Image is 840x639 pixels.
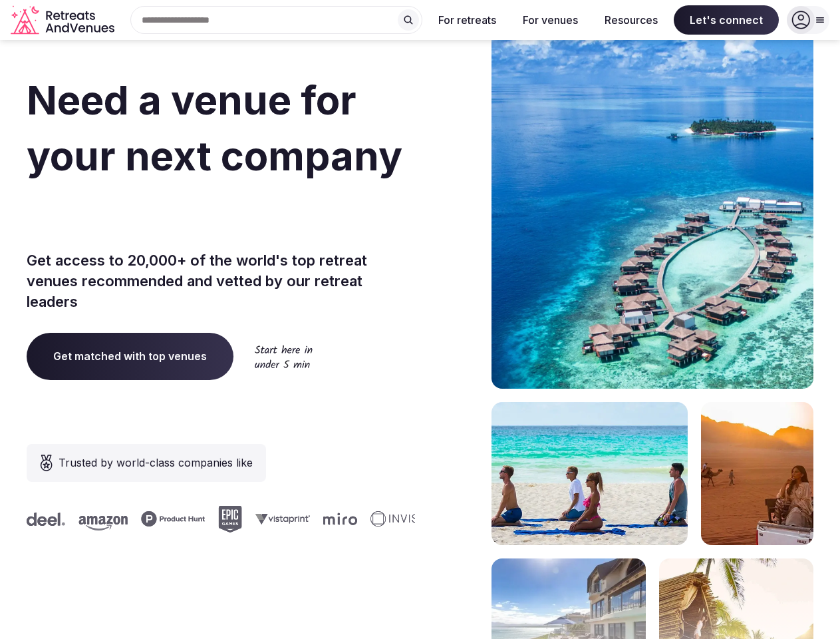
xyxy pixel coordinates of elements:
a: Get matched with top venues [27,333,233,379]
button: For retreats [428,5,507,35]
svg: Epic Games company logo [213,506,237,532]
svg: Invisible company logo [366,511,439,527]
svg: Vistaprint company logo [251,513,305,525]
p: Get access to 20,000+ of the world's top retreat venues recommended and vetted by our retreat lea... [27,250,415,312]
a: Visit the homepage [11,5,117,35]
svg: Retreats and Venues company logo [11,5,117,35]
img: yoga on tropical beach [491,402,688,545]
img: Start here in under 5 min [255,345,313,368]
img: woman sitting in back of truck with camels [701,402,813,545]
button: For venues [512,5,589,35]
span: Trusted by world-class companies like [59,455,253,471]
span: Let's connect [674,5,779,35]
svg: Miro company logo [319,513,352,525]
button: Resources [594,5,668,35]
span: Need a venue for your next company [27,76,402,180]
svg: Deel company logo [22,513,61,526]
